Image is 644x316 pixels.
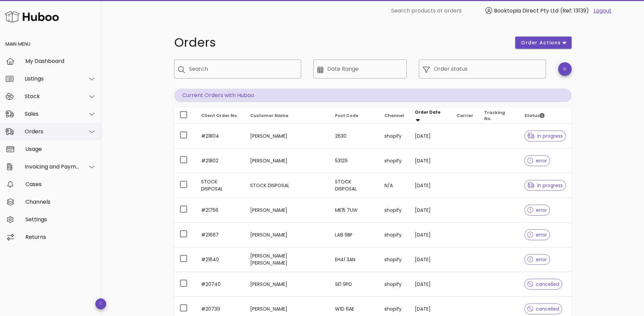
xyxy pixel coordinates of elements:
td: #21756 [196,198,245,223]
img: Huboo Logo [5,9,59,24]
td: ME15 7UW [330,198,379,223]
td: shopify [379,198,409,223]
span: in progress [527,134,563,138]
td: [PERSON_NAME] [245,272,330,297]
td: 53129 [330,149,379,173]
span: error [527,158,547,163]
th: Post Code [330,108,379,124]
td: shopify [379,124,409,149]
span: error [527,208,547,212]
span: cancelled [527,307,559,311]
td: shopify [379,223,409,247]
td: SE1 9PD [330,272,379,297]
td: [PERSON_NAME] [PERSON_NAME] [245,247,330,272]
td: EH41 3AN [330,247,379,272]
div: Stock [25,93,80,99]
th: Tracking No. [479,108,519,124]
td: [DATE] [409,124,451,149]
span: Post Code [335,113,358,118]
td: [PERSON_NAME] [245,149,330,173]
td: [DATE] [409,173,451,198]
span: Tracking No. [484,110,505,121]
span: error [527,257,547,262]
span: Order Date [415,109,440,115]
th: Channel [379,108,409,124]
td: N/A [379,173,409,198]
span: Carrier [457,113,473,118]
div: My Dashboard [25,58,96,64]
th: Status [519,108,572,124]
div: Listings [25,75,80,82]
span: Channel [384,113,404,118]
div: Invoicing and Payments [25,163,80,170]
td: [DATE] [409,223,451,247]
td: #21802 [196,149,245,173]
span: error [527,232,547,237]
td: 2630 [330,124,379,149]
td: shopify [379,247,409,272]
a: Logout [594,7,612,15]
div: Sales [25,111,80,117]
td: #21667 [196,223,245,247]
div: Channels [25,199,96,205]
td: STOCK DISPOSAL [196,173,245,198]
td: #21640 [196,247,245,272]
td: STOCK DISPOSAL [330,173,379,198]
div: Cases [25,181,96,187]
td: #20740 [196,272,245,297]
span: cancelled [527,282,559,287]
span: Customer Name [250,113,288,118]
span: Booktopia Direct Pty Ltd [494,7,558,15]
button: order actions [515,37,571,49]
td: [PERSON_NAME] [245,124,330,149]
td: #21804 [196,124,245,149]
span: Status [524,113,545,118]
td: shopify [379,149,409,173]
td: STOCK DISPOSAL [245,173,330,198]
div: Settings [25,216,96,223]
span: in progress [527,183,563,188]
h1: Orders [174,37,507,49]
div: Orders [25,128,80,135]
td: [DATE] [409,149,451,173]
th: Client Order No. [196,108,245,124]
td: [DATE] [409,247,451,272]
span: Client Order No. [201,113,238,118]
div: Returns [25,234,96,240]
span: order actions [521,39,561,46]
th: Customer Name [245,108,330,124]
th: Order Date: Sorted descending. Activate to remove sorting. [409,108,451,124]
div: Usage [25,146,96,152]
span: (Ref: 13139) [560,7,589,15]
td: [DATE] [409,272,451,297]
td: shopify [379,272,409,297]
td: LA8 9BF [330,223,379,247]
p: Current Orders with Huboo [174,89,572,102]
td: [PERSON_NAME] [245,198,330,223]
td: [PERSON_NAME] [245,223,330,247]
th: Carrier [451,108,479,124]
td: [DATE] [409,198,451,223]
